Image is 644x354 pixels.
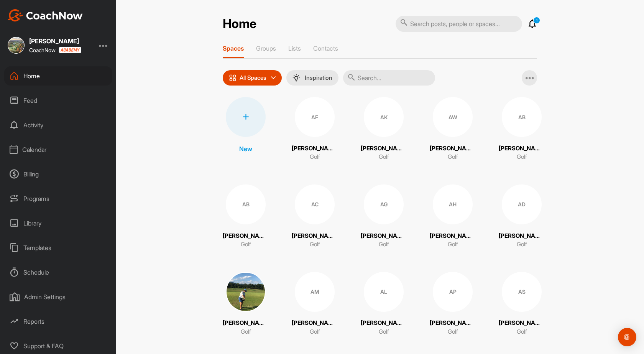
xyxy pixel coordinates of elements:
[430,319,476,328] p: [PERSON_NAME]
[223,319,269,328] p: [PERSON_NAME]
[361,97,407,161] a: AK[PERSON_NAME]Golf
[295,272,335,312] div: AM
[256,44,276,52] p: Groups
[292,97,338,161] a: AF[PERSON_NAME]Golf
[292,272,338,336] a: AM[PERSON_NAME]Golf
[310,153,320,161] p: Golf
[448,328,458,336] p: Golf
[533,17,540,24] p: 1
[430,232,476,240] p: [PERSON_NAME]
[448,240,458,249] p: Golf
[364,97,404,137] div: AK
[8,9,83,21] img: CoachNow
[241,328,251,336] p: Golf
[433,184,473,224] div: AH
[292,144,338,153] p: [PERSON_NAME]
[4,115,112,135] div: Activity
[295,184,335,224] div: AC
[361,184,407,249] a: AG[PERSON_NAME]Golf
[4,140,112,159] div: Calendar
[29,47,81,53] div: CoachNow
[517,240,527,249] p: Golf
[396,16,522,32] input: Search posts, people or spaces...
[305,75,332,81] p: Inspiration
[4,263,112,282] div: Schedule
[223,232,269,240] p: [PERSON_NAME]
[4,66,112,86] div: Home
[517,153,527,161] p: Golf
[502,184,542,224] div: AD
[361,319,407,328] p: [PERSON_NAME]
[430,184,476,249] a: AH[PERSON_NAME]Golf
[292,74,300,82] img: menuIcon
[292,184,338,249] a: AC[PERSON_NAME]Golf
[229,74,237,82] img: icon
[499,97,545,161] a: AB[PERSON_NAME]Golf
[292,319,338,328] p: [PERSON_NAME]
[295,97,335,137] div: AF
[223,44,244,52] p: Spaces
[361,272,407,336] a: AL[PERSON_NAME]Golf
[618,328,636,346] div: Open Intercom Messenger
[430,144,476,153] p: [PERSON_NAME]
[223,272,269,336] a: [PERSON_NAME]Golf
[499,272,545,336] a: AS[PERSON_NAME]Golf
[4,189,112,208] div: Programs
[29,38,81,44] div: [PERSON_NAME]
[239,144,252,153] p: New
[288,44,301,52] p: Lists
[59,47,81,53] img: CoachNow acadmey
[361,144,407,153] p: [PERSON_NAME]
[4,165,112,184] div: Billing
[502,97,542,137] div: AB
[4,91,112,110] div: Feed
[313,44,338,52] p: Contacts
[502,272,542,312] div: AS
[499,184,545,249] a: AD[PERSON_NAME]Golf
[223,184,269,249] a: AB[PERSON_NAME]Golf
[430,272,476,336] a: AP[PERSON_NAME]Golf
[292,232,338,240] p: [PERSON_NAME]
[241,240,251,249] p: Golf
[361,232,407,240] p: [PERSON_NAME]
[364,272,404,312] div: AL
[517,328,527,336] p: Golf
[379,328,389,336] p: Golf
[226,184,266,224] div: AB
[499,319,545,328] p: [PERSON_NAME]
[499,232,545,240] p: [PERSON_NAME]
[343,70,435,86] input: Search...
[379,240,389,249] p: Golf
[8,37,25,54] img: square_2b305e28227600b036f0274c1e170be2.jpg
[4,312,112,331] div: Reports
[310,328,320,336] p: Golf
[310,240,320,249] p: Golf
[4,214,112,233] div: Library
[430,97,476,161] a: AW[PERSON_NAME]Golf
[379,153,389,161] p: Golf
[364,184,404,224] div: AG
[499,144,545,153] p: [PERSON_NAME]
[433,272,473,312] div: AP
[4,287,112,306] div: Admin Settings
[240,75,266,81] p: All Spaces
[223,16,256,31] h2: Home
[433,97,473,137] div: AW
[448,153,458,161] p: Golf
[4,238,112,257] div: Templates
[226,272,266,312] img: square_c526dde15075c46d742bbed906d9dfbd.jpg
